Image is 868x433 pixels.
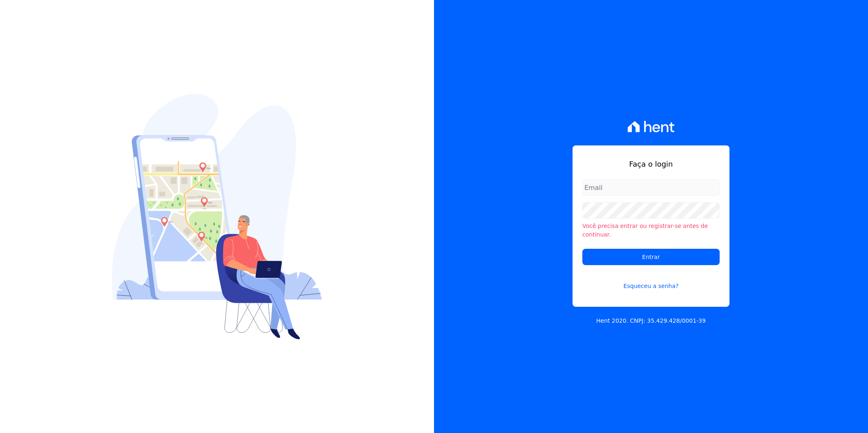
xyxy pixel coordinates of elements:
[582,158,720,170] h1: Faça o login
[596,317,706,325] p: Hent 2020. CNPJ: 35.429.428/0001-39
[582,222,720,239] li: Você precisa entrar ou registrar-se antes de continuar.
[582,272,720,290] a: Esqueceu a senha?
[582,179,720,196] input: Email
[582,249,720,265] input: Entrar
[112,94,322,339] img: Login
